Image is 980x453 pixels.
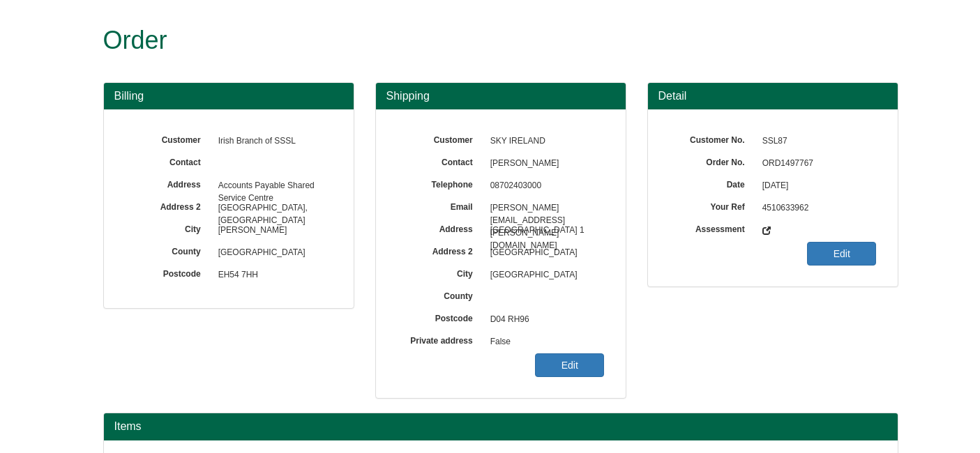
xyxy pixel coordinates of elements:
span: False [483,331,605,353]
a: Edit [807,242,876,266]
h3: Shipping [386,90,615,102]
label: Postcode [125,264,211,280]
span: [GEOGRAPHIC_DATA], [GEOGRAPHIC_DATA] [211,197,333,220]
span: SKY IRELAND [483,130,605,153]
span: [PERSON_NAME] [483,153,605,175]
span: 08702403000 [483,175,605,197]
label: Contact [397,153,483,169]
label: Date [669,175,755,191]
label: County [125,242,211,258]
label: Postcode [397,309,483,325]
span: [GEOGRAPHIC_DATA] 1 [483,220,605,242]
label: Customer [397,130,483,146]
label: Your Ref [669,197,755,213]
h3: Billing [114,90,343,102]
label: City [125,220,211,236]
h1: Order [103,26,846,54]
span: SSL87 [755,130,877,153]
span: [GEOGRAPHIC_DATA] [483,264,605,286]
span: Accounts Payable Shared Service Centre [211,175,333,197]
span: [PERSON_NAME][EMAIL_ADDRESS][PERSON_NAME][DOMAIN_NAME] [483,197,605,220]
label: Order No. [669,153,755,169]
label: Address [125,175,211,191]
label: Address 2 [125,197,211,213]
label: Private address [397,331,483,347]
label: Address [397,220,483,236]
label: Customer No. [669,130,755,146]
label: Assessment [669,220,755,236]
span: D04 RH96 [483,309,605,331]
span: [DATE] [755,175,877,197]
span: Irish Branch of SSSL [211,130,333,153]
h2: Items [114,420,887,433]
label: County [397,286,483,302]
span: ORD1497767 [755,153,877,175]
label: Contact [125,153,211,169]
label: Telephone [397,175,483,191]
label: City [397,264,483,280]
span: [PERSON_NAME] [211,220,333,242]
span: [GEOGRAPHIC_DATA] [483,242,605,264]
span: [GEOGRAPHIC_DATA] [211,242,333,264]
h3: Detail [658,90,887,102]
span: 4510633962 [755,197,877,220]
span: EH54 7HH [211,264,333,286]
label: Address 2 [397,242,483,258]
a: Edit [535,353,604,377]
label: Email [397,197,483,213]
label: Customer [125,130,211,146]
